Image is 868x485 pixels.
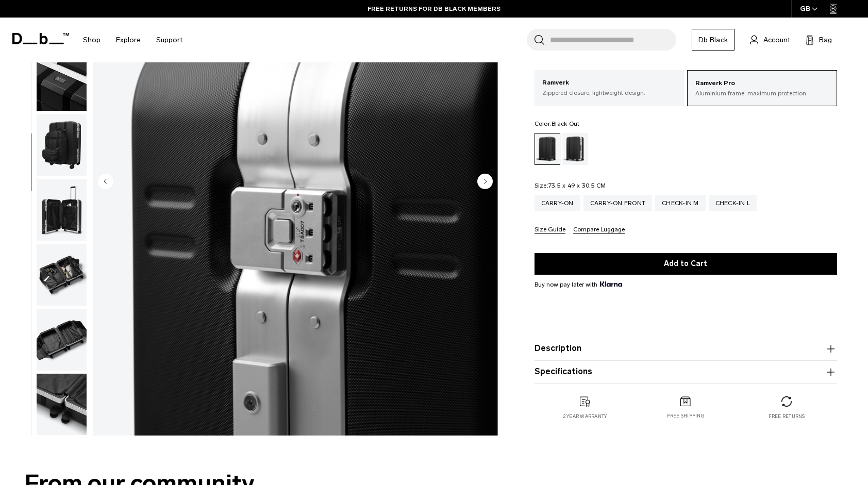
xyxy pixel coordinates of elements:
[368,4,500,13] a: FREE RETURNS FOR DB BLACK MEMBERS
[535,343,837,355] button: Description
[655,195,706,211] a: Check-in M
[116,22,141,58] a: Explore
[750,34,790,46] a: Account
[535,182,606,189] legend: Size:
[535,121,580,127] legend: Color:
[83,22,101,58] a: Shop
[36,308,87,371] button: Ramverk Pro Check-in Luggage Large Black Out
[535,70,685,105] a: Ramverk Zippered closure, lightweight design.
[535,226,565,234] button: Size Guide
[600,281,622,287] img: {"height" => 20, "alt" => "Klarna"}
[763,35,790,45] span: Account
[98,174,113,191] button: Previous slide
[573,226,625,234] button: Compare Luggage
[535,253,837,275] button: Add to Cart
[695,78,829,89] p: Ramverk Pro
[156,22,182,58] a: Support
[667,413,705,420] p: Free shipping
[692,29,735,51] a: Db Black
[36,178,87,241] button: Ramverk Pro Check-in Luggage Large Black Out
[37,244,87,306] img: Ramverk Pro Check-in Luggage Large Black Out
[806,34,832,46] button: Bag
[37,114,87,176] img: Ramverk Pro Check-in Luggage Large Black Out
[37,179,87,241] img: Ramverk Pro Check-in Luggage Large Black Out
[477,174,493,191] button: Next slide
[563,413,607,420] p: 2 year warranty
[535,280,622,289] span: Buy now pay later with
[709,195,757,211] a: Check-in L
[542,78,677,88] p: Ramverk
[36,49,87,112] button: Ramverk Pro Check-in Luggage Large Black Out
[37,374,87,436] img: Ramverk Pro Check-in Luggage Large Black Out
[819,35,832,45] span: Bag
[562,133,588,165] a: Silver
[36,373,87,436] button: Ramverk Pro Check-in Luggage Large Black Out
[36,243,87,306] button: Ramverk Pro Check-in Luggage Large Black Out
[695,89,829,98] p: Aluminium frame, maximum protection.
[37,49,87,111] img: Ramverk Pro Check-in Luggage Large Black Out
[37,309,87,371] img: Ramverk Pro Check-in Luggage Large Black Out
[552,120,579,127] span: Black Out
[542,88,677,97] p: Zippered closure, lightweight design.
[36,113,87,176] button: Ramverk Pro Check-in Luggage Large Black Out
[535,366,837,378] button: Specifications
[535,133,560,165] a: Black Out
[75,18,190,62] nav: Main Navigation
[548,182,606,189] span: 73.5 x 49 x 30.5 CM
[535,195,580,211] a: Carry-on
[769,413,805,420] p: Free returns
[583,195,653,211] a: Carry-on Front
